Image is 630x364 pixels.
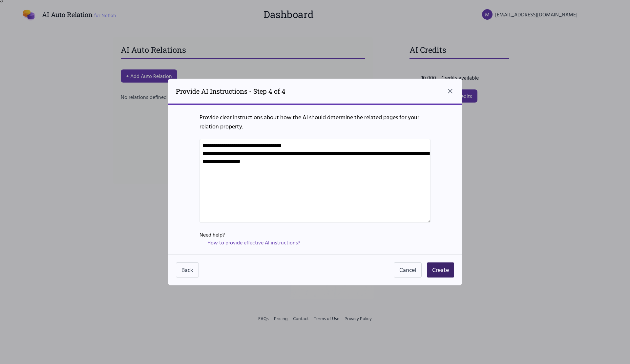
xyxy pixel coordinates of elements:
[199,231,430,239] h3: Need help?
[207,239,300,246] a: How to provide effective AI instructions?
[446,87,454,95] button: Close dialog
[176,262,199,278] button: Back
[199,113,430,131] p: Provide clear instructions about how the AI should determine the related pages for your relation ...
[176,86,285,96] h2: Provide AI Instructions - Step 4 of 4
[394,262,422,278] button: Cancel
[427,262,454,278] button: Create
